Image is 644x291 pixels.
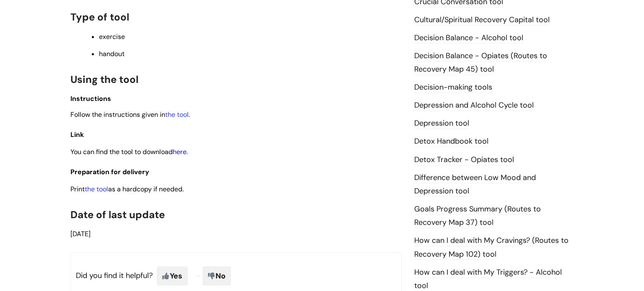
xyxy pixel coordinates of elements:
[203,266,231,286] span: No
[165,110,189,119] a: the tool
[70,229,91,238] span: [DATE]
[99,49,125,58] span: handout
[70,73,138,86] span: Using the tool
[414,235,569,260] a: How can I deal with My Cravings? (Routes to Recovery Map 102) tool
[414,82,492,93] a: Decision-making tools
[70,94,111,103] span: Instructions
[70,10,129,23] span: Type of tool
[70,185,184,193] span: Print as a hardcopy if needed.
[70,130,84,139] span: Link
[414,33,523,44] a: Decision Balance - Alcohol tool
[414,136,488,147] a: Detox Handbook tool
[414,15,550,26] a: Cultural/Spiritual Recovery Capital tool
[414,155,514,165] a: Detox Tracker - Opiates tool
[85,185,108,193] a: the tool
[70,208,165,221] span: Date of last update
[414,204,541,228] a: Goals Progress Summary (Routes to Recovery Map 37) tool
[414,118,469,129] a: Depression tool
[70,147,188,156] span: You can find the tool to download .
[414,173,536,197] a: Difference between Low Mood and Depression tool
[157,266,188,286] span: Yes
[70,110,190,119] span: Follow the instructions given in .
[414,100,534,111] a: Depression and Alcohol Cycle tool
[414,51,547,75] a: Decision Balance - Opiates (Routes to Recovery Map 45) tool
[99,32,125,41] span: exercise
[70,167,149,176] span: Preparation for delivery
[173,147,187,156] a: here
